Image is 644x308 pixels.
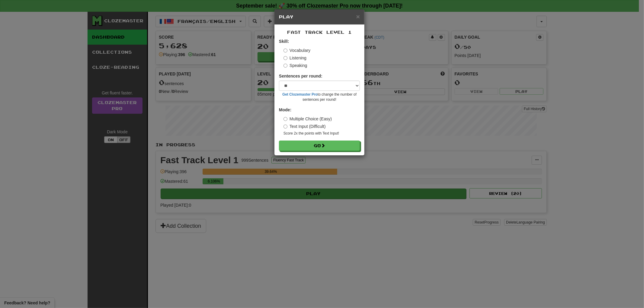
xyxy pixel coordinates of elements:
[279,107,291,112] strong: Mode:
[284,55,306,61] label: Listening
[284,125,287,129] input: Text Input (Difficult)
[284,47,310,53] label: Vocabulary
[284,117,287,121] input: Multiple Choice (Easy)
[279,14,360,20] h5: Play
[356,13,360,20] button: Close
[284,64,287,68] input: Speaking
[284,56,287,60] input: Listening
[284,49,287,52] input: Vocabulary
[284,62,307,68] label: Speaking
[284,123,326,129] label: Text Input (Difficult)
[284,131,360,136] small: Score 2x the points with Text Input !
[282,92,318,97] a: Get Clozemaster Pro
[279,39,289,44] strong: Skill:
[279,141,360,151] button: Go
[287,30,352,35] span: Fast Track Level 1
[284,116,332,122] label: Multiple Choice (Easy)
[279,92,360,102] small: to change the number of sentences per round!
[279,73,322,79] label: Sentences per round:
[356,13,360,20] span: ×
